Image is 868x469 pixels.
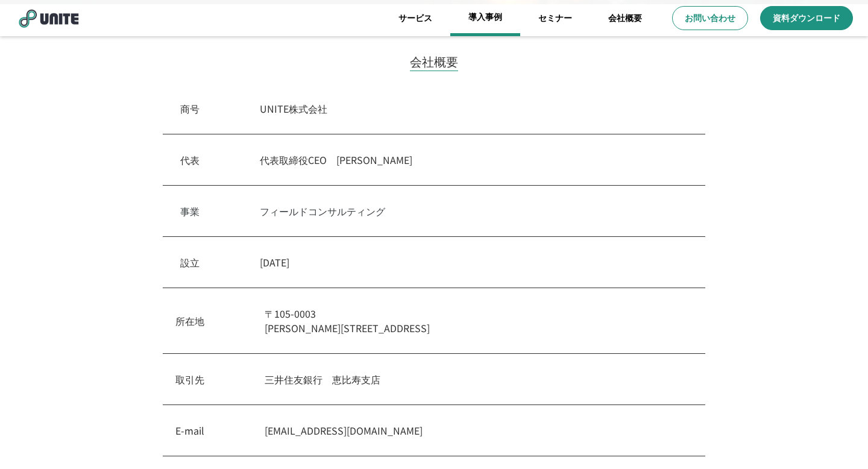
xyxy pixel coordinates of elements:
[265,423,693,438] p: [EMAIL_ADDRESS][DOMAIN_NAME]
[651,300,868,469] iframe: Chat Widget
[175,423,204,438] p: E-mail
[773,12,840,24] p: 資料ダウンロード
[180,153,200,167] p: 代表
[175,372,204,386] p: 取引先
[260,153,688,167] p: 代表取締役CEO [PERSON_NAME]
[651,300,868,469] div: チャットウィジェット
[180,204,200,218] p: 事業
[260,204,688,218] p: フィールドコンサルティング
[265,306,693,335] p: 〒105-0003 [PERSON_NAME][STREET_ADDRESS]
[685,12,735,24] p: お問い合わせ
[180,101,200,116] p: 商号
[180,255,200,269] p: 設立
[260,101,688,116] p: UNITE株式会社
[175,313,204,328] p: 所在地
[260,255,688,269] p: [DATE]
[410,52,458,71] h2: 会社概要
[265,372,693,386] p: 三井住友銀行 恵比寿支店
[760,6,853,30] a: 資料ダウンロード
[672,6,748,30] a: お問い合わせ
